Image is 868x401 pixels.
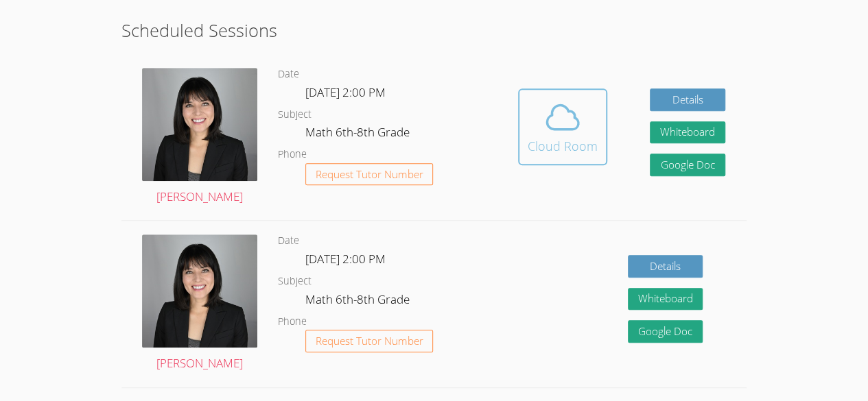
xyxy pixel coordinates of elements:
[142,234,257,348] img: DSC_1773.jpeg
[278,273,312,290] dt: Subject
[316,336,423,346] span: Request Tutor Number
[142,68,257,181] img: DSC_1773.jpeg
[278,66,299,83] dt: Date
[278,106,312,123] dt: Subject
[121,17,747,43] h2: Scheduled Sessions
[278,146,307,163] dt: Phone
[628,255,703,278] a: Details
[528,136,598,156] div: Cloud Room
[305,123,412,146] dd: Math 6th-8th Grade
[278,313,307,330] dt: Phone
[278,232,299,250] dt: Date
[650,154,725,176] a: Google Doc
[650,88,725,111] a: Details
[142,234,257,374] a: [PERSON_NAME]
[305,163,434,186] button: Request Tutor Number
[650,121,725,144] button: Whiteboard
[316,169,423,180] span: Request Tutor Number
[628,288,703,311] button: Whiteboard
[628,320,703,343] a: Google Doc
[142,68,257,207] a: [PERSON_NAME]
[305,84,386,100] span: [DATE] 2:00 PM
[305,251,386,267] span: [DATE] 2:00 PM
[305,290,412,313] dd: Math 6th-8th Grade
[305,330,434,352] button: Request Tutor Number
[518,88,607,165] button: Cloud Room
